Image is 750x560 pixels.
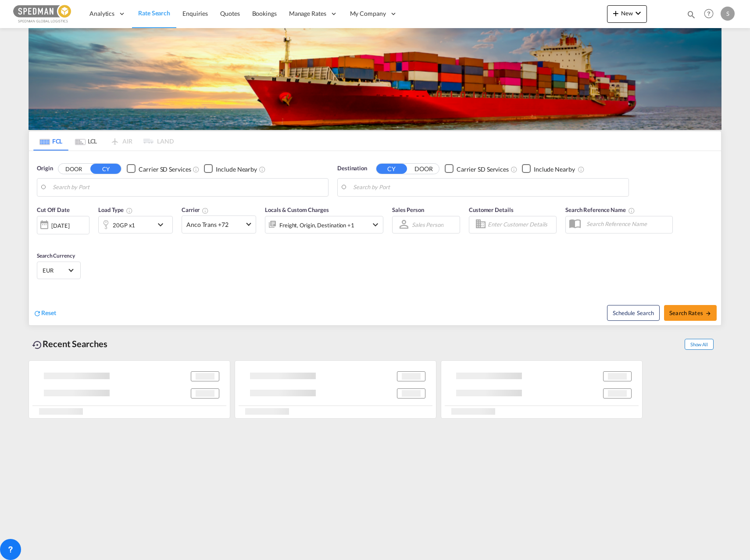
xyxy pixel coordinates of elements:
[370,219,381,230] md-icon: icon-chevron-down
[252,10,277,17] span: Bookings
[721,7,735,21] div: S
[42,264,76,276] md-select: Select Currency: € EUREuro
[29,151,721,325] div: Origin DOOR CY Checkbox No InkUnchecked: Search for CY (Container Yard) services for all selected...
[37,233,43,245] md-datepicker: Select
[265,215,383,233] div: Freight Origin Destination Factory Stuffingicon-chevron-down
[202,207,209,214] md-icon: The selected Trucker/Carrierwill be displayed in the rate results If the rates are from another f...
[289,9,326,18] span: Manage Rates
[126,207,133,214] md-icon: icon-information-outline
[611,8,621,18] md-icon: icon-plus 400-fg
[37,206,70,213] span: Cut Off Date
[701,6,716,21] span: Help
[193,165,200,172] md-icon: Unchecked: Search for CY (Container Yard) services for all selected carriers.Checked : Search for...
[279,219,354,231] div: Freight Origin Destination Factory Stuffing
[37,252,75,259] span: Search Currency
[182,10,208,17] span: Enquiries
[686,10,696,23] div: icon-magnify
[33,131,68,151] md-tab-item: FCL
[259,165,266,172] md-icon: Unchecked: Ignores neighbouring ports when fetching rates.Checked : Includes neighbouring ports w...
[98,216,173,233] div: 20GP x1icon-chevron-down
[686,10,696,19] md-icon: icon-magnify
[392,206,424,213] span: Sales Person
[628,207,635,214] md-icon: Your search will be saved by the below given name
[29,28,721,130] img: LCL+%26+FCL+BACKGROUND.png
[705,310,711,316] md-icon: icon-arrow-right
[216,165,257,173] div: Include Nearby
[98,206,133,213] span: Load Type
[37,215,89,234] div: [DATE]
[669,309,711,316] span: Search Rates
[353,181,624,194] input: Search by Port
[204,164,257,173] md-checkbox: Checkbox No Ink
[90,164,121,174] button: CY
[58,164,89,174] button: DOOR
[607,305,660,320] button: Note: By default Schedule search will only considerorigin ports, destination ports and cut off da...
[53,181,324,194] input: Search by Port
[220,10,239,17] span: Quotes
[469,206,513,213] span: Customer Details
[139,165,191,173] div: Carrier SD Services
[411,218,444,231] md-select: Sales Person
[43,266,67,274] span: EUR
[350,9,386,18] span: My Company
[32,340,43,350] md-icon: icon-backup-restore
[182,206,209,213] span: Carrier
[33,131,174,151] md-pagination-wrapper: Use the left and right arrow keys to navigate between tabs
[33,308,56,318] div: icon-refreshReset
[522,164,575,173] md-checkbox: Checkbox No Ink
[633,8,643,18] md-icon: icon-chevron-down
[701,6,721,22] div: Help
[33,309,41,317] md-icon: icon-refresh
[664,305,717,320] button: Search Ratesicon-arrow-right
[337,164,367,173] span: Destination
[127,164,191,173] md-checkbox: Checkbox No Ink
[68,131,104,151] md-tab-item: LCL
[41,309,56,316] span: Reset
[186,220,243,229] span: Anco Trans +72
[138,9,170,17] span: Rate Search
[89,9,114,18] span: Analytics
[265,206,329,213] span: Locals & Custom Charges
[51,221,69,229] div: [DATE]
[607,5,647,23] button: icon-plus 400-fgNewicon-chevron-down
[445,164,509,173] md-checkbox: Checkbox No Ink
[457,165,509,173] div: Carrier SD Services
[565,206,635,213] span: Search Reference Name
[685,339,714,350] span: Show All
[155,219,170,230] md-icon: icon-chevron-down
[408,164,439,174] button: DOOR
[488,218,554,231] input: Enter Customer Details
[511,165,518,172] md-icon: Unchecked: Search for CY (Container Yard) services for all selected carriers.Checked : Search for...
[376,164,407,174] button: CY
[582,217,672,230] input: Search Reference Name
[113,219,135,231] div: 20GP x1
[37,164,53,173] span: Origin
[534,165,575,173] div: Include Nearby
[13,4,72,24] img: c12ca350ff1b11efb6b291369744d907.png
[611,10,643,17] span: New
[29,334,111,354] div: Recent Searches
[578,165,585,172] md-icon: Unchecked: Ignores neighbouring ports when fetching rates.Checked : Includes neighbouring ports w...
